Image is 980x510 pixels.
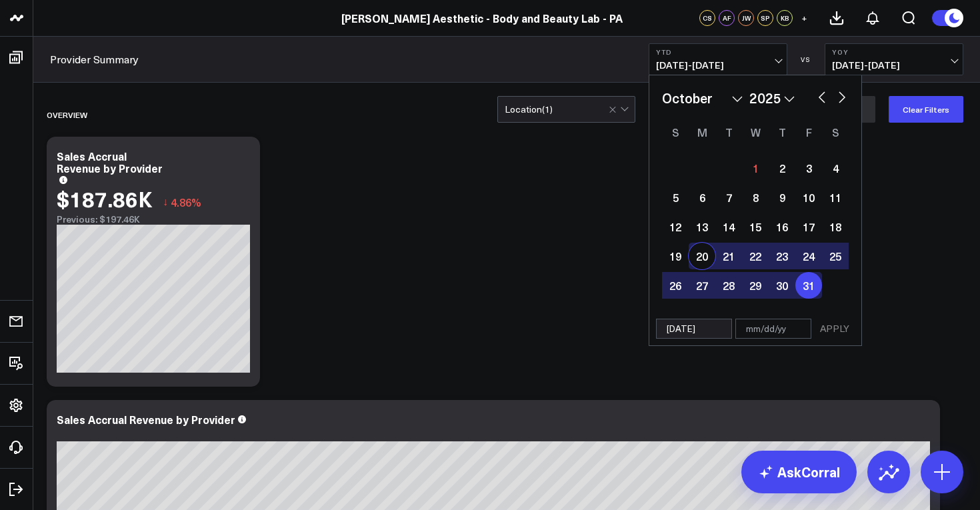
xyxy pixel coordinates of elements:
a: AskCorral [741,451,857,493]
span: [DATE] - [DATE] [832,60,956,71]
b: YoY [832,48,956,56]
div: Thursday [769,121,795,143]
a: Provider Summary [50,52,139,67]
button: Clear Filters [889,96,963,123]
div: AF [719,10,735,26]
span: ↓ [163,193,168,211]
button: YTD[DATE]-[DATE] [649,43,787,75]
div: SP [757,10,773,26]
div: Saturday [822,121,849,143]
div: JW [738,10,754,26]
button: YoY[DATE]-[DATE] [825,43,963,75]
span: 4.86% [171,195,201,209]
div: Wednesday [742,121,769,143]
span: [DATE] - [DATE] [656,60,780,71]
div: Previous: $197.46K [57,214,250,225]
div: Friday [795,121,822,143]
div: Monday [689,121,715,143]
div: Sales Accrual Revenue by Provider [57,149,163,175]
div: KB [777,10,793,26]
div: Sunday [662,121,689,143]
button: APPLY [815,319,855,339]
span: + [801,13,807,23]
div: CS [699,10,715,26]
input: mm/dd/yy [656,319,732,339]
div: Tuesday [715,121,742,143]
div: $187.86K [57,187,153,211]
div: VS [794,55,818,63]
a: [PERSON_NAME] Aesthetic - Body and Beauty Lab - PA [341,11,623,25]
div: Location ( 1 ) [505,104,553,115]
div: Sales Accrual Revenue by Provider [57,412,235,427]
button: + [796,10,812,26]
b: YTD [656,48,780,56]
div: Overview [47,99,87,130]
input: mm/dd/yy [735,319,811,339]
